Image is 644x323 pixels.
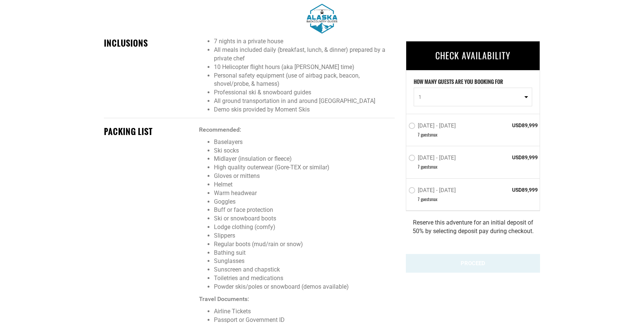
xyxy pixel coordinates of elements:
[408,154,458,163] label: [DATE] - [DATE]
[429,163,431,170] span: s
[214,106,395,114] li: Demo skis provided by Moment Skis
[429,131,431,138] span: s
[214,155,395,163] li: Midlayer (insulation or fleece)
[406,210,540,243] div: Reserve this adventure for an initial deposit of 50% by selecting deposit pay during checkout.
[214,88,395,97] li: Professional ski & snowboard guides
[414,88,532,106] button: 1
[421,195,438,202] span: guest max
[214,97,395,106] li: All ground transportation in and around [GEOGRAPHIC_DATA]
[419,93,523,101] span: 1
[214,206,395,214] li: Buff or face protection
[214,249,395,257] li: Bathing suit
[104,126,193,137] div: PACKING LIST
[199,295,249,302] strong: Travel Documents:
[214,307,395,316] li: Airline Tickets
[429,195,431,202] span: s
[214,266,395,274] li: Sunscreen and chapstick
[214,214,395,223] li: Ski or snowboard boots
[214,257,395,266] li: Sunglasses
[199,126,241,133] strong: Recommended:
[214,232,395,240] li: Slippers
[421,131,438,138] span: guest max
[214,163,395,172] li: High quality outerwear (Gore-TEX or similar)
[214,138,395,147] li: Baselayers
[214,37,395,46] li: 7 nights in a private house
[484,154,538,161] span: USD89,999
[414,78,503,88] label: HOW MANY GUESTS ARE YOU BOOKING FOR
[418,195,420,202] span: 7
[421,163,438,170] span: guest max
[418,131,420,138] span: 7
[418,163,420,170] span: 7
[214,181,395,189] li: Helmet
[214,72,395,89] li: Personal safety equipment (use of airbag pack, beacon, shovel/probe, & harness)
[307,4,338,34] img: 1603915880.png
[104,37,193,49] div: INCLUSIONS
[214,46,395,63] li: All meals included daily (breakfast, lunch, & dinner) prepared by a private chef
[484,186,538,193] span: USD89,999
[435,48,511,62] span: CHECK AVAILABILITY
[214,274,395,283] li: Toiletries and medications
[408,122,458,131] label: [DATE] - [DATE]
[214,172,395,181] li: Gloves or mittens
[214,189,395,198] li: Warm headwear
[214,223,395,232] li: Lodge clothing (comfy)
[408,186,458,195] label: [DATE] - [DATE]
[214,240,395,249] li: Regular boots (mud/rain or snow)
[484,122,538,129] span: USD89,999
[214,198,395,206] li: Goggles
[214,147,395,155] li: Ski socks
[214,63,395,72] li: 10 Helicopter flight hours (aka [PERSON_NAME] time)
[214,283,395,291] li: Powder skis/poles or snowboard (demos available)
